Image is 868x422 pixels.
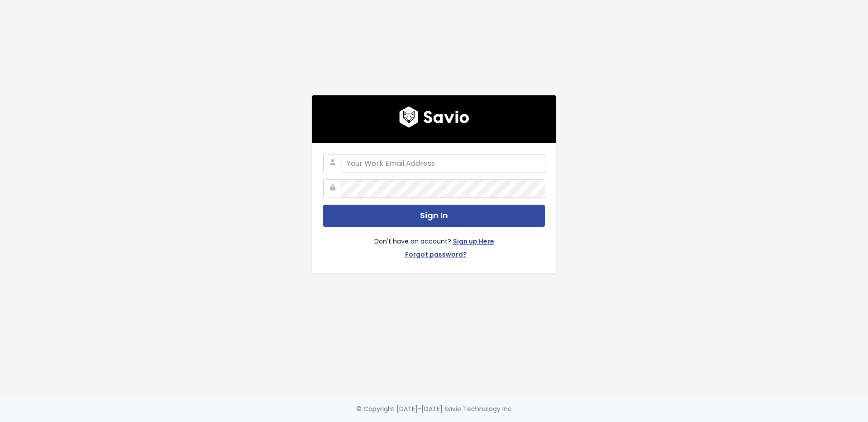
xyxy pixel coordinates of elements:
[405,249,467,262] a: Forgot password?
[341,154,545,172] input: Your Work Email Address
[323,227,545,262] div: Don't have an account?
[356,403,512,415] div: © Copyright [DATE]-[DATE] Savio Technology Inc
[323,205,545,227] button: Sign In
[453,236,494,249] a: Sign up Here
[399,106,469,128] img: logo600x187.a314fd40982d.png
